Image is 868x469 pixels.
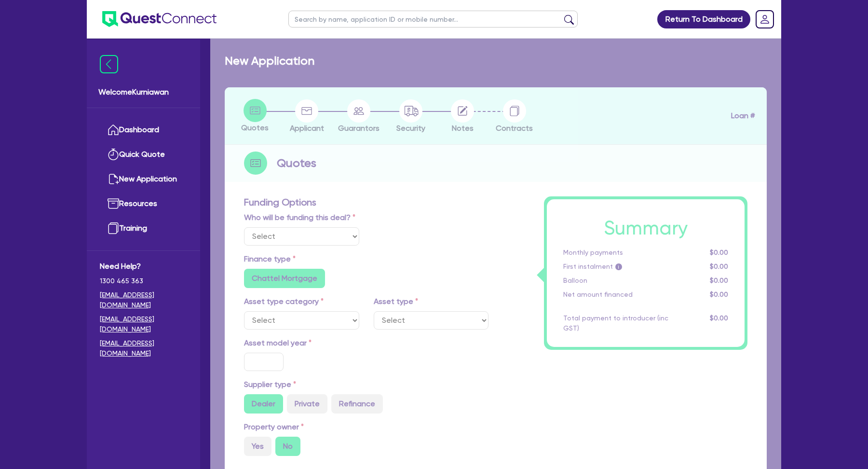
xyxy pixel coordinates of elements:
a: New Application [100,167,187,192]
a: Dashboard [100,118,187,142]
img: quest-connect-logo-blue [102,11,217,27]
a: [EMAIL_ADDRESS][DOMAIN_NAME] [100,314,187,334]
input: Search by name, application ID or mobile number... [288,11,578,28]
a: Training [100,216,187,241]
span: Need Help? [100,261,187,272]
span: Welcome Kurniawan [98,86,189,98]
a: Dropdown toggle [752,7,777,32]
a: [EMAIL_ADDRESS][DOMAIN_NAME] [100,338,187,359]
img: new-application [108,173,119,185]
span: 1300 465 363 [100,276,187,286]
img: quick-quote [108,149,119,160]
a: Quick Quote [100,142,187,167]
a: Return To Dashboard [657,10,750,28]
img: resources [108,198,119,209]
img: icon-menu-close [100,55,118,73]
a: [EMAIL_ADDRESS][DOMAIN_NAME] [100,290,187,310]
a: Resources [100,192,187,216]
img: training [108,222,119,234]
